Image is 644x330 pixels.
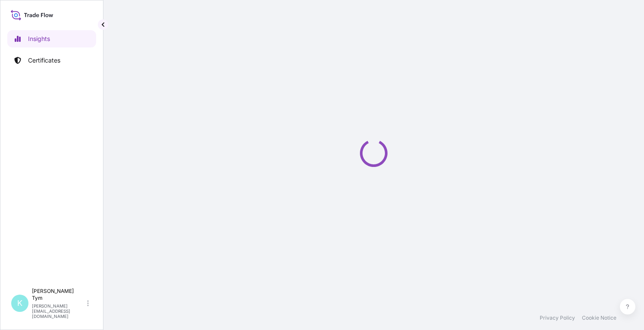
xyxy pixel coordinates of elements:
p: Insights [28,35,50,43]
p: [PERSON_NAME] Tym [32,288,85,302]
p: Certificates [28,56,60,65]
a: Certificates [7,52,96,69]
p: [PERSON_NAME][EMAIL_ADDRESS][DOMAIN_NAME] [32,303,85,319]
span: K [17,299,22,308]
a: Insights [7,30,96,47]
a: Cookie Notice [582,314,616,321]
a: Privacy Policy [540,314,575,321]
